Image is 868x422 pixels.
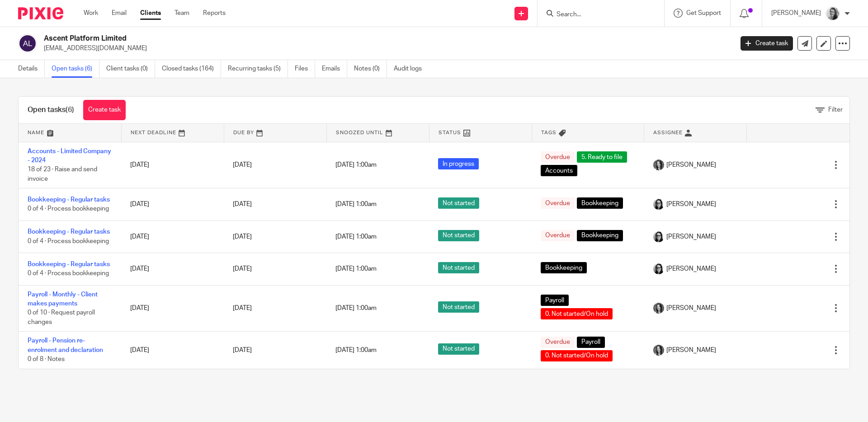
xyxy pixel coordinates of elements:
[577,197,623,209] span: Bookkeeping
[828,107,843,113] span: Filter
[439,130,461,135] span: Status
[28,105,74,115] h1: Open tasks
[28,356,65,362] span: 0 of 8 · Notes
[175,9,189,18] a: Team
[653,345,664,356] img: brodie%203%20small.jpg
[826,6,840,21] img: IMG-0056.JPG
[438,197,479,209] span: Not started
[66,106,74,113] span: (6)
[541,262,587,273] span: Bookkeeping
[106,60,155,78] a: Client tasks (0)
[44,34,590,43] h2: Ascent Platform Limited
[541,197,575,209] span: Overdue
[354,60,387,78] a: Notes (0)
[121,142,224,188] td: [DATE]
[541,295,569,306] span: Payroll
[28,261,110,267] a: Bookkeeping - Regular tasks
[541,151,575,163] span: Overdue
[653,199,664,210] img: Profile%20photo.jpeg
[541,350,613,361] span: 0. Not started/On hold
[28,166,97,182] span: 18 of 23 · Raise and send invoice
[666,346,716,355] span: [PERSON_NAME]
[52,60,99,78] a: Open tasks (6)
[438,230,479,241] span: Not started
[28,206,109,212] span: 0 of 4 · Process bookkeeping
[18,34,37,53] img: svg%3E
[541,130,557,135] span: Tags
[28,309,95,325] span: 0 of 10 · Request payroll changes
[394,60,429,78] a: Audit logs
[741,36,793,51] a: Create task
[121,285,224,332] td: [DATE]
[112,9,127,18] a: Email
[666,264,716,273] span: [PERSON_NAME]
[653,303,664,314] img: brodie%203%20small.jpg
[233,347,252,353] span: [DATE]
[336,130,383,135] span: Snoozed Until
[335,305,377,311] span: [DATE] 1:00am
[83,100,126,120] a: Create task
[438,262,479,273] span: Not started
[228,60,288,78] a: Recurring tasks (5)
[44,44,727,53] p: [EMAIL_ADDRESS][DOMAIN_NAME]
[653,231,664,242] img: Profile%20photo.jpeg
[28,238,109,244] span: 0 of 4 · Process bookkeeping
[335,162,377,168] span: [DATE] 1:00am
[653,159,664,170] img: brodie%203%20small.jpg
[233,162,252,168] span: [DATE]
[335,234,377,240] span: [DATE] 1:00am
[541,337,575,348] span: Overdue
[28,338,103,353] a: Payroll - Pension re-enrolment and declaration
[84,9,98,18] a: Work
[233,266,252,272] span: [DATE]
[666,232,716,241] span: [PERSON_NAME]
[233,234,252,240] span: [DATE]
[233,201,252,207] span: [DATE]
[686,10,721,16] span: Get Support
[28,229,110,235] a: Bookkeeping - Regular tasks
[322,60,347,78] a: Emails
[771,9,821,18] p: [PERSON_NAME]
[577,337,605,348] span: Payroll
[28,291,98,307] a: Payroll - Monthly - Client makes payments
[18,7,63,19] img: Pixie
[666,200,716,209] span: [PERSON_NAME]
[121,332,224,369] td: [DATE]
[577,151,627,163] span: 5. Ready to file
[438,158,479,169] span: In progress
[577,230,623,241] span: Bookkeeping
[541,230,575,241] span: Overdue
[28,148,111,164] a: Accounts - Limited Company - 2024
[203,9,226,18] a: Reports
[335,347,377,353] span: [DATE] 1:00am
[28,197,110,203] a: Bookkeeping - Regular tasks
[295,60,315,78] a: Files
[28,270,109,277] span: 0 of 4 · Process bookkeeping
[18,60,45,78] a: Details
[653,263,664,274] img: Profile%20photo.jpeg
[121,220,224,253] td: [DATE]
[666,304,716,313] span: [PERSON_NAME]
[335,201,377,207] span: [DATE] 1:00am
[335,266,377,272] span: [DATE] 1:00am
[438,343,479,355] span: Not started
[556,11,637,19] input: Search
[438,301,479,313] span: Not started
[233,305,252,311] span: [DATE]
[162,60,221,78] a: Closed tasks (164)
[666,160,716,169] span: [PERSON_NAME]
[140,9,161,18] a: Clients
[541,165,577,176] span: Accounts
[121,253,224,285] td: [DATE]
[541,308,613,319] span: 0. Not started/On hold
[121,188,224,220] td: [DATE]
